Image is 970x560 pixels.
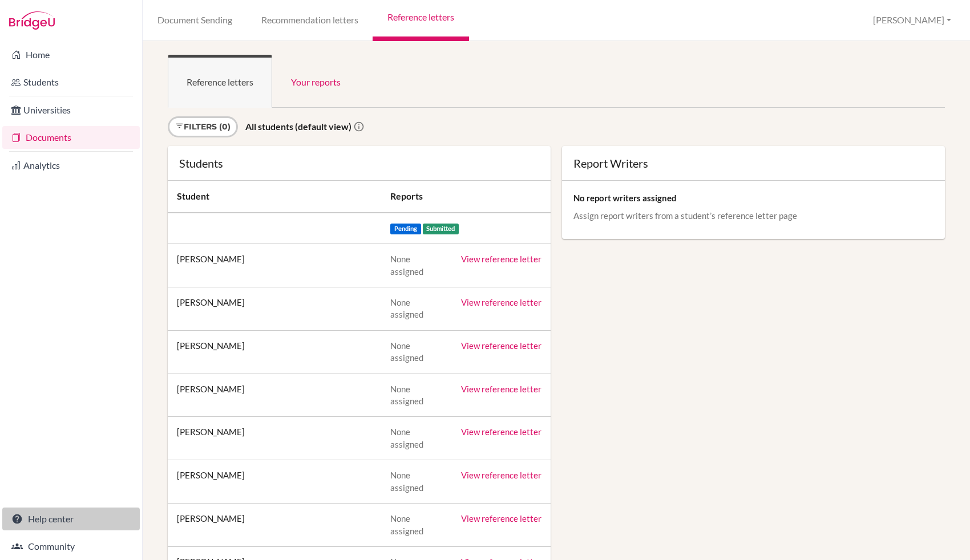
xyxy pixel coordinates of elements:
td: [PERSON_NAME] [168,330,381,374]
a: View reference letter [461,340,541,351]
a: Reference letters [168,55,272,108]
a: View reference letter [461,513,541,524]
a: View reference letter [461,427,541,437]
p: No report writers assigned [573,192,933,204]
td: [PERSON_NAME] [168,417,381,460]
span: None assigned [390,384,423,406]
button: [PERSON_NAME] [868,10,956,31]
td: [PERSON_NAME] [168,244,381,287]
div: Students [179,157,539,169]
a: Community [2,535,140,558]
span: None assigned [390,470,423,492]
a: View reference letter [461,384,541,394]
th: Student [168,181,381,213]
span: None assigned [390,254,423,276]
a: Home [2,43,140,66]
span: Submitted [423,224,459,234]
td: [PERSON_NAME] [168,287,381,330]
a: Filters (0) [168,116,238,137]
a: Help center [2,508,140,530]
a: Universities [2,99,140,121]
strong: All students (default view) [245,121,351,132]
span: None assigned [390,513,423,535]
td: [PERSON_NAME] [168,460,381,504]
a: Documents [2,126,140,149]
span: Pending [390,224,421,234]
a: Your reports [272,55,359,108]
a: View reference letter [461,254,541,264]
p: Assign report writers from a student’s reference letter page [573,210,933,221]
a: View reference letter [461,470,541,480]
img: Bridge-U [9,11,55,30]
td: [PERSON_NAME] [168,374,381,417]
span: None assigned [390,340,423,363]
div: Report Writers [573,157,933,169]
a: Students [2,71,140,94]
span: None assigned [390,427,423,449]
span: None assigned [390,297,423,319]
a: View reference letter [461,297,541,307]
th: Reports [381,181,551,213]
a: Analytics [2,154,140,177]
td: [PERSON_NAME] [168,504,381,547]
